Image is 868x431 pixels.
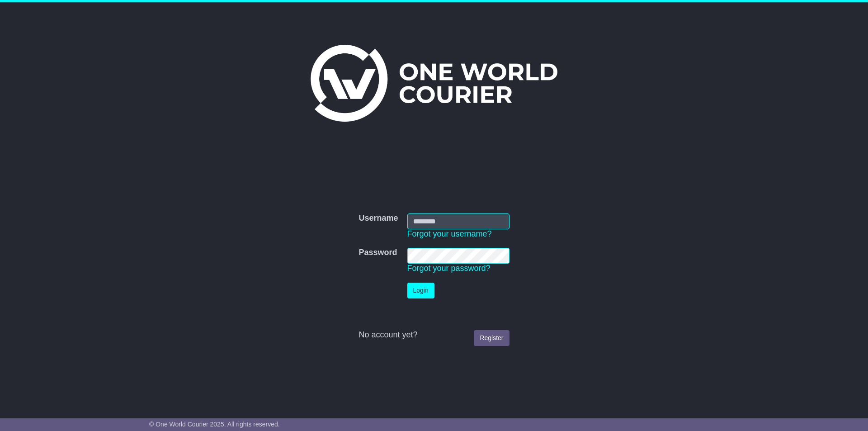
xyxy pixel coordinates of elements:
a: Forgot your username? [407,229,492,238]
button: Login [407,283,434,298]
a: Register [474,330,509,346]
img: One World [311,45,557,122]
label: Username [359,213,398,223]
a: Forgot your password? [407,264,491,273]
label: Password [359,248,397,258]
div: No account yet? [359,330,509,340]
span: © One World Courier 2025. All rights reserved. [149,421,280,428]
